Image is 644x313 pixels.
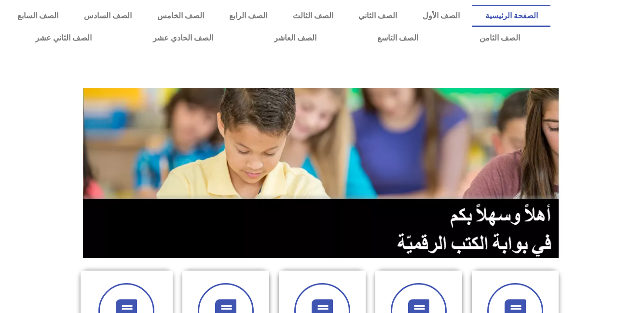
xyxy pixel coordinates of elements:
[71,5,145,27] a: الصف السادس
[347,27,449,49] a: الصف التاسع
[244,27,347,49] a: الصف العاشر
[449,27,550,49] a: الصف الثامن
[472,5,550,27] a: الصفحة الرئيسية
[5,5,71,27] a: الصف السابع
[217,5,280,27] a: الصف الرابع
[144,5,217,27] a: الصف الخامس
[410,5,473,27] a: الصف الأول
[122,27,243,49] a: الصف الحادي عشر
[280,5,346,27] a: الصف الثالث
[346,5,410,27] a: الصف الثاني
[5,27,122,49] a: الصف الثاني عشر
